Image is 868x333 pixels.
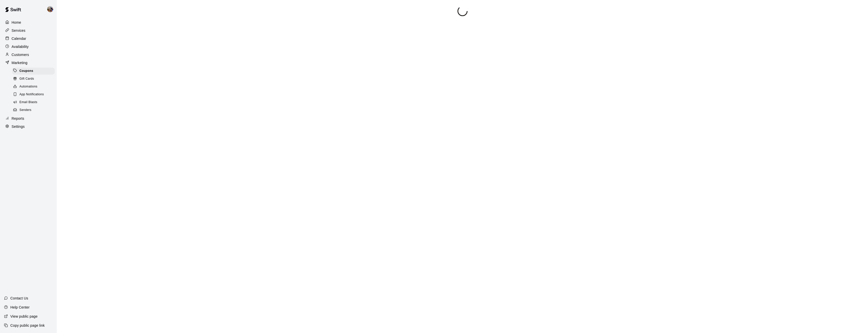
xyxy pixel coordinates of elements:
p: Help Center [10,305,30,310]
div: Coupons [12,68,55,75]
p: Contact Us [10,296,28,301]
span: Senders [19,108,32,113]
p: Calendar [12,36,26,41]
div: Gift Cards [12,75,55,82]
a: App Notifications [12,91,57,99]
a: Customers [4,51,53,58]
a: Gift Cards [12,75,57,83]
div: App Notifications [12,91,55,98]
p: Marketing [12,60,28,65]
a: Home [4,19,53,26]
img: Blaine Johnson [47,6,53,12]
a: Services [4,27,53,34]
span: Email Blasts [19,100,37,105]
a: Coupons [12,67,57,75]
div: Blaine Johnson [46,4,57,14]
p: Settings [12,124,25,129]
a: Settings [4,123,53,130]
span: Gift Cards [19,76,34,81]
a: Reports [4,115,53,122]
a: Email Blasts [12,99,57,106]
div: Email Blasts [12,99,55,106]
p: Copy public page link [10,323,45,328]
p: Reports [12,116,24,121]
a: Calendar [4,35,53,42]
p: Home [12,20,21,25]
p: Availability [12,44,29,49]
span: Automations [19,84,37,89]
a: Automations [12,83,57,91]
div: Senders [12,107,55,114]
span: App Notifications [19,92,44,97]
a: Senders [12,106,57,114]
a: Availability [4,43,53,50]
span: Coupons [19,69,33,74]
p: View public page [10,314,38,319]
a: Marketing [4,59,53,67]
div: Automations [12,83,55,90]
p: Services [12,28,25,33]
p: Customers [12,52,29,57]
